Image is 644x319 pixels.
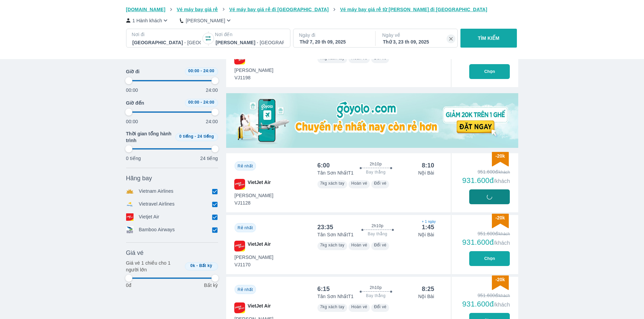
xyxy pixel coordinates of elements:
p: Nội Bài [418,231,434,238]
span: -20k [495,215,505,220]
div: 8:25 [422,285,434,293]
p: 00:00 [126,87,138,94]
div: 931.600đ [462,300,510,308]
span: 7kg xách tay [320,304,344,309]
span: VietJet Air [248,54,271,64]
img: discount [492,275,509,290]
img: media-0 [226,93,518,148]
span: Hãng bay [126,174,152,182]
span: Vé máy bay giá rẻ đi [GEOGRAPHIC_DATA] [229,7,329,12]
span: 24:00 [203,69,214,73]
div: 6:15 [317,285,330,293]
span: 7kg xách tay [320,181,344,186]
div: Thứ 7, 20 th 09, 2025 [300,38,368,45]
span: [DOMAIN_NAME] [126,7,166,12]
span: 24 tiếng [197,134,214,139]
span: - [200,69,202,73]
span: [PERSON_NAME] [235,254,273,261]
span: Rẻ nhất [238,287,253,292]
img: discount [492,214,509,228]
img: discount [492,152,509,166]
p: Nơi đến [215,31,285,38]
span: VJ1198 [235,74,273,81]
p: [PERSON_NAME] [186,17,225,24]
span: 00:00 [188,100,199,105]
img: VJ [234,302,245,313]
span: VietJet Air [248,241,271,251]
p: Vietravel Airlines [139,201,175,208]
span: 2h10p [370,285,382,290]
span: [PERSON_NAME] [235,67,273,74]
div: 23:35 [317,223,333,231]
p: Vietjet Air [139,213,160,221]
p: 24:00 [206,118,218,125]
button: Chọn [469,251,510,266]
p: Nội Bài [418,169,434,176]
span: - [195,134,196,139]
div: 6:00 [317,161,330,169]
span: Vé máy bay giá rẻ từ [PERSON_NAME] đi [GEOGRAPHIC_DATA] [340,7,487,12]
p: 00:00 [126,118,138,125]
span: Rẻ nhất [238,164,253,168]
span: Bất kỳ [199,263,212,268]
p: TÌM KIẾM [478,35,500,42]
span: -20k [495,153,505,159]
span: - [196,263,198,268]
p: Tân Sơn Nhất T1 [317,231,354,238]
p: Vietnam Airlines [139,188,174,195]
p: 0đ [126,282,132,289]
button: TÌM KIẾM [460,29,517,48]
span: VietJet Air [248,179,271,190]
span: 7kg xách tay [320,243,344,247]
p: Ngày đi [299,32,368,38]
button: 1 Hành khách [126,17,169,24]
span: Thời gian tổng hành trình [126,130,173,144]
span: Đổi vé [374,243,386,247]
button: [PERSON_NAME] [180,17,232,24]
div: 951.600đ [462,230,510,237]
div: 951.600đ [462,168,510,175]
span: Đổi vé [374,304,386,309]
span: Vé máy bay giá rẻ [177,7,218,12]
span: Giờ đi [126,68,140,75]
p: Bamboo Airways [139,226,175,234]
span: 00:00 [188,69,199,73]
div: 931.600đ [462,238,510,246]
p: Nội Bài [418,293,434,300]
p: Tân Sơn Nhất T1 [317,293,354,300]
span: 0k [190,263,195,268]
div: Thứ 3, 23 th 09, 2025 [383,38,451,45]
span: 2h10p [370,161,382,167]
div: 1:45 [422,223,434,231]
div: 8:10 [422,161,434,169]
button: Chọn [469,64,510,79]
span: Đổi vé [374,181,386,186]
p: Bất kỳ [204,282,218,289]
span: 24:00 [203,100,214,105]
p: 0 tiếng [126,155,141,162]
span: 2h10p [372,223,383,229]
span: Rẻ nhất [238,225,253,230]
span: /khách [494,302,510,308]
span: - [200,100,202,105]
span: Hoàn vé [351,304,367,309]
p: Nơi đi [132,31,201,38]
img: VJ [234,241,245,251]
img: VJ [234,54,245,64]
p: 24 tiếng [200,155,218,162]
span: /khách [494,178,510,184]
span: [PERSON_NAME] [235,192,273,199]
p: Ngày về [382,32,452,38]
p: 1 Hành khách [133,17,162,24]
span: Giờ đến [126,100,144,106]
div: 931.600đ [462,177,510,185]
span: /khách [494,240,510,246]
span: 0 tiếng [179,134,193,139]
p: 24:00 [206,87,218,94]
p: Tân Sơn Nhất T1 [317,169,354,176]
span: VJ1128 [235,200,273,206]
span: Hoàn vé [351,181,367,186]
span: VJ1170 [235,261,273,268]
div: 951.600đ [462,292,510,299]
span: -20k [495,277,505,282]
